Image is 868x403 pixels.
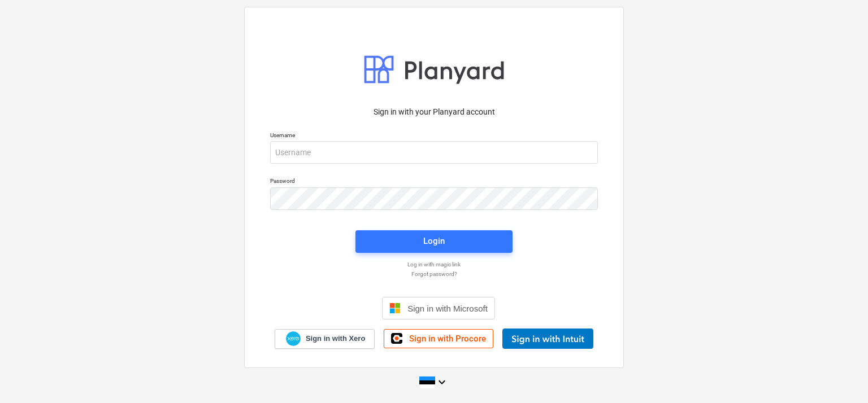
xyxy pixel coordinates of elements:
img: Xero logo [286,331,301,347]
i: keyboard_arrow_down [435,375,449,389]
p: Password [270,177,598,187]
span: Sign in with Procore [409,334,486,344]
img: Microsoft logo [389,303,401,314]
span: Sign in with Xero [306,334,365,344]
p: Sign in with your Planyard account [270,106,598,118]
input: Username [270,141,598,164]
a: Sign in with Procore [384,329,493,348]
a: Log in with magic link [264,261,604,268]
a: Forgot password? [264,270,604,278]
a: Sign in with Xero [275,329,375,349]
div: Login [423,234,445,248]
span: Sign in with Microsoft [407,304,488,313]
button: Login [355,230,513,253]
p: Username [270,132,598,141]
